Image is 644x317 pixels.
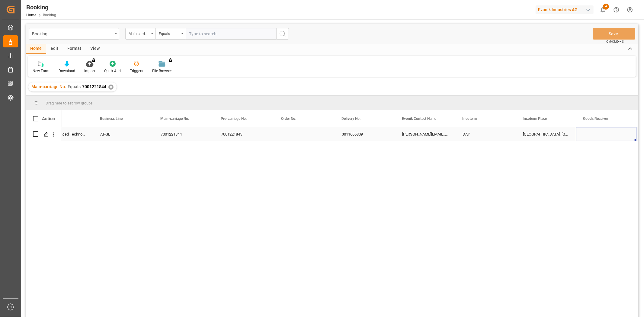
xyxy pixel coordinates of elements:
span: Pre-carriage No. [221,117,247,121]
button: show 4 new notifications [596,3,610,17]
div: Main-carriage No. [129,30,149,37]
span: Main-carriage No. [31,84,66,89]
button: Help Center [610,3,623,17]
div: Triggers [130,68,143,74]
span: Evonik Contact Name [402,117,436,121]
div: View [86,44,104,54]
div: Evonik Advanced Technologies [33,127,93,141]
span: Incoterm Place [523,117,547,121]
div: Booking [32,30,113,37]
div: 7001221844 [153,127,214,141]
a: Home [26,13,36,17]
span: Equals [68,84,81,89]
div: DAP [455,127,516,141]
span: Business Line [100,117,123,121]
div: ✕ [108,85,114,90]
div: Edit [46,44,63,54]
button: Evonik Industries AG [536,4,596,15]
div: Download [59,68,75,74]
span: Goods Receiver [583,117,608,121]
div: [GEOGRAPHIC_DATA], [GEOGRAPHIC_DATA] [516,127,576,141]
span: Main-carriage No. [160,117,189,121]
div: 3011666809 [335,127,395,141]
span: Order No. [281,117,296,121]
span: Delivery No. [341,117,360,121]
button: open menu [29,28,119,40]
div: 7001221845 [214,127,274,141]
span: 7001221844 [82,84,106,89]
div: New Form [33,68,50,74]
input: Type to search [186,28,276,40]
button: Save [593,28,635,40]
div: Quick Add [104,68,121,74]
span: Ctrl/CMD + S [606,39,624,44]
button: open menu [125,28,155,40]
div: Home [26,44,46,54]
button: open menu [155,28,186,40]
div: AT-SE [93,127,153,141]
div: Press SPACE to select this row. [26,127,62,141]
span: Incoterm [462,117,477,121]
div: Evonik Industries AG [536,5,594,14]
div: Format [63,44,86,54]
span: 4 [603,4,609,10]
div: Action [42,116,55,121]
div: [PERSON_NAME][EMAIL_ADDRESS][PERSON_NAME][DOMAIN_NAME] [395,127,455,141]
span: Drag here to set row groups [46,101,93,105]
div: Equals [159,30,179,37]
button: search button [276,28,289,40]
div: Booking [26,3,56,12]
